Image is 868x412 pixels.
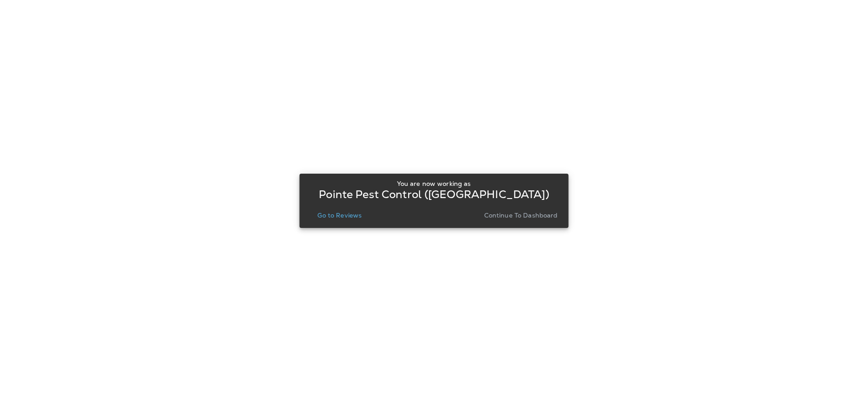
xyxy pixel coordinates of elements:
[317,212,362,219] p: Go to Reviews
[481,209,561,222] button: Continue to Dashboard
[314,209,365,222] button: Go to Reviews
[397,180,471,187] p: You are now working as
[319,191,549,198] p: Pointe Pest Control ([GEOGRAPHIC_DATA])
[484,212,558,219] p: Continue to Dashboard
